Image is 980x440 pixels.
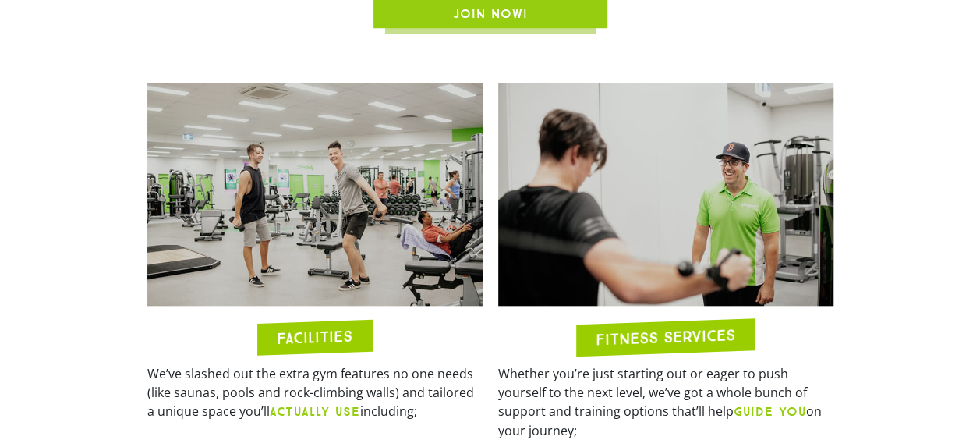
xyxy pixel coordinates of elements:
[734,404,806,419] b: GUIDE YOU
[277,328,352,346] h2: FACILITIES
[147,364,483,421] p: We’ve slashed out the extra gym features no one needs (like saunas, pools and rock-climbing walls...
[453,5,528,23] span: JOIN NOW!
[270,404,360,419] b: ACTUALLY USE
[498,364,833,440] p: Whether you’re just starting out or eager to push yourself to the next level, we’ve got a whole b...
[596,327,735,347] h2: FITNESS SERVICES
